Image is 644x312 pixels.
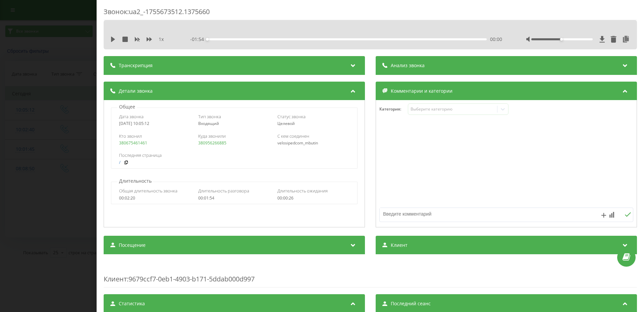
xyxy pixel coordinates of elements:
[411,106,494,112] div: Выберите категорию
[198,114,221,120] span: Тип звонка
[391,242,408,249] span: Клиент
[490,36,502,43] span: 00:00
[277,114,306,120] span: Статус звонка
[119,188,177,194] span: Общая длительность звонка
[119,114,144,120] span: Дата звонка
[104,7,637,20] div: Звонок : ua2_-1755673512.1375660
[277,121,295,126] span: Целевой
[119,300,145,307] span: Статистика
[119,152,162,158] span: Последняя страница
[119,196,191,200] div: 00:02:20
[277,133,309,139] span: С кем соединен
[277,188,328,194] span: Длительность ожидания
[198,140,226,146] a: 380956266885
[277,196,350,200] div: 00:00:26
[119,62,153,69] span: Транскрипция
[391,88,452,94] span: Комментарии и категории
[119,88,153,94] span: Детали звонка
[190,36,207,43] span: - 01:54
[117,178,153,184] p: Длительность
[119,121,191,126] div: [DATE] 10:05:12
[104,261,637,287] div: : 9679ccf7-0eb1-4903-b171-5ddab000d997
[198,133,226,139] span: Куда звонили
[198,196,270,200] div: 00:01:54
[159,36,164,43] span: 1 x
[117,103,137,110] p: Общее
[119,242,146,249] span: Посещение
[560,38,563,41] div: Accessibility label
[198,121,219,126] span: Входящий
[198,188,249,194] span: Длительность разговора
[391,300,431,307] span: Последний сеанс
[119,140,147,146] a: 380675461461
[104,274,127,283] span: Клиент
[379,107,408,112] h4: Категория :
[206,38,209,41] div: Accessibility label
[277,141,350,145] div: velosipedcom_mbutin
[119,133,142,139] span: Кто звонил
[391,62,425,69] span: Анализ звонка
[119,160,120,165] a: /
